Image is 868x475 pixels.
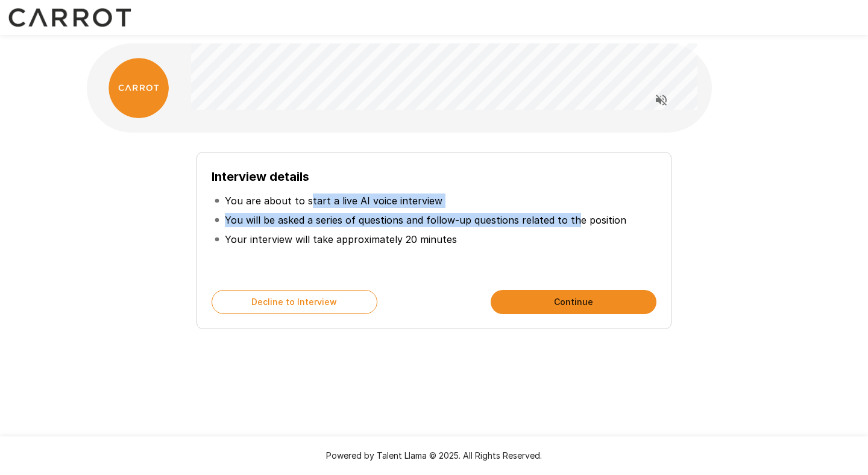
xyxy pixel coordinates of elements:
button: Decline to Interview [212,290,377,314]
p: You will be asked a series of questions and follow-up questions related to the position [225,213,626,227]
button: Read questions aloud [649,88,673,112]
p: You are about to start a live AI voice interview [225,193,442,208]
b: Interview details [212,169,309,184]
p: Powered by Talent Llama © 2025. All Rights Reserved. [14,450,854,462]
img: carrot_logo.png [108,58,169,118]
p: Your interview will take approximately 20 minutes [225,232,457,247]
button: Continue [491,290,656,314]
